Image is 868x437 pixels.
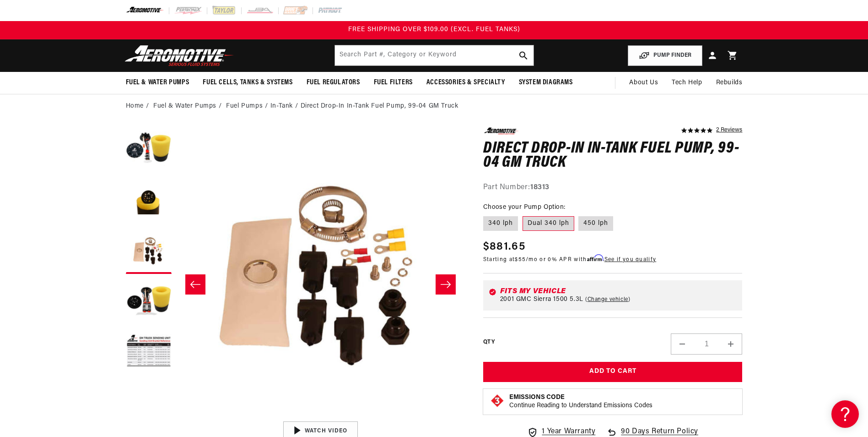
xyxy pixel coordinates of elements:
[126,228,172,274] button: Load image 3 in gallery view
[622,72,665,94] a: About Us
[500,288,737,295] div: Fits my vehicle
[226,101,263,111] a: Fuel Pumps
[585,296,631,303] a: Change vehicle
[196,72,299,93] summary: Fuel Cells, Tanks & Systems
[490,393,505,408] img: Emissions code
[203,78,292,87] span: Fuel Cells, Tanks & Systems
[629,79,658,86] span: About Us
[509,394,565,401] strong: Emissions Code
[509,393,652,410] button: Emissions CodeContinue Reading to Understand Emissions Codes
[483,202,566,212] legend: Choose your Pump Option:
[483,255,656,264] p: Starting at /mo or 0% APR with .
[509,402,652,410] p: Continue Reading to Understand Emissions Codes
[709,72,749,94] summary: Rebuilds
[665,72,709,94] summary: Tech Help
[185,274,205,295] button: Slide left
[515,257,526,262] span: $55
[335,45,534,66] input: Search by Part Number, Category or Keyword
[126,78,189,87] span: Fuel & Water Pumps
[483,142,743,170] h1: Direct Drop-In In-Tank Fuel Pump, 99-04 GM Truck
[122,45,237,66] img: Aeromotive
[587,255,603,262] span: Affirm
[301,101,458,111] li: Direct Drop-In In-Tank Fuel Pump, 99-04 GM Truck
[483,182,743,194] div: Part Number:
[523,216,574,231] label: Dual 340 lph
[300,72,367,93] summary: Fuel Regulators
[126,101,743,111] nav: breadcrumbs
[483,239,525,255] span: $881.65
[420,72,512,93] summary: Accessories & Specialty
[270,101,301,111] li: In-Tank
[153,101,216,111] a: Fuel & Water Pumps
[436,274,456,295] button: Slide right
[483,339,495,346] label: QTY
[119,72,196,93] summary: Fuel & Water Pumps
[126,178,172,224] button: Load image 2 in gallery view
[604,257,656,262] a: See if you qualify - Learn more about Affirm Financing (opens in modal)
[672,78,702,88] span: Tech Help
[126,101,144,111] a: Home
[716,127,742,134] a: 2 reviews
[483,362,743,382] button: Add to Cart
[500,296,583,303] span: 2001 GMC Sierra 1500 5.3L
[374,78,413,87] span: Fuel Filters
[716,78,743,88] span: Rebuilds
[578,216,613,231] label: 450 lph
[126,127,172,173] button: Load image 1 in gallery view
[628,45,702,66] button: PUMP FINDER
[126,279,172,324] button: Load image 4 in gallery view
[367,72,420,93] summary: Fuel Filters
[513,45,534,66] button: search button
[519,78,573,87] span: System Diagrams
[348,26,520,33] span: FREE SHIPPING OVER $109.00 (EXCL. FUEL TANKS)
[426,78,505,87] span: Accessories & Specialty
[126,329,172,375] button: Load image 5 in gallery view
[483,216,518,231] label: 340 lph
[530,184,550,191] strong: 18313
[307,78,360,87] span: Fuel Regulators
[512,72,580,93] summary: System Diagrams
